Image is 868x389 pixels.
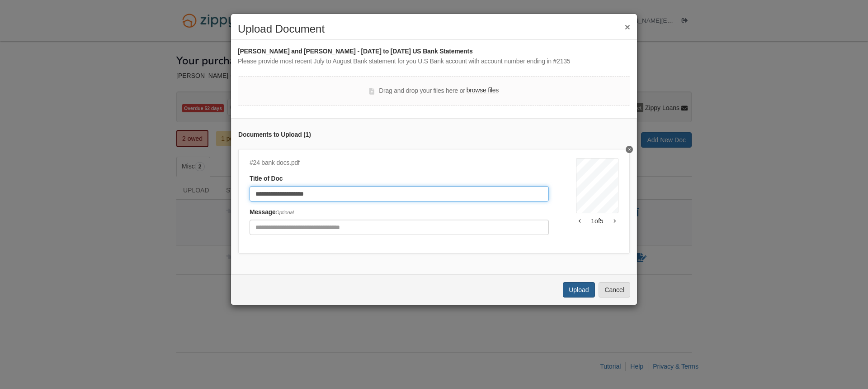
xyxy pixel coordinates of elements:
div: [PERSON_NAME] and [PERSON_NAME] - [DATE] to [DATE] US Bank Statements [238,47,630,57]
button: × [625,22,630,32]
input: Document Title [250,186,549,202]
div: 1 of 5 [576,216,618,226]
div: Documents to Upload ( 1 ) [238,130,630,140]
span: Optional [276,210,294,215]
input: Include any comments on this document [250,220,549,235]
h2: Upload Document [238,23,630,35]
button: Upload [563,282,594,298]
button: Cancel [599,282,630,298]
div: Please provide most recent July to August Bank statement for you U.S Bank account with account nu... [238,57,630,67]
label: Title of Doc [250,174,283,184]
label: browse files [467,86,499,96]
div: #24 bank docs.pdf [250,158,549,168]
div: Drag and drop your files here or [369,86,499,96]
label: Message [250,207,294,217]
button: Delete July-August Bank docs [626,146,633,153]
